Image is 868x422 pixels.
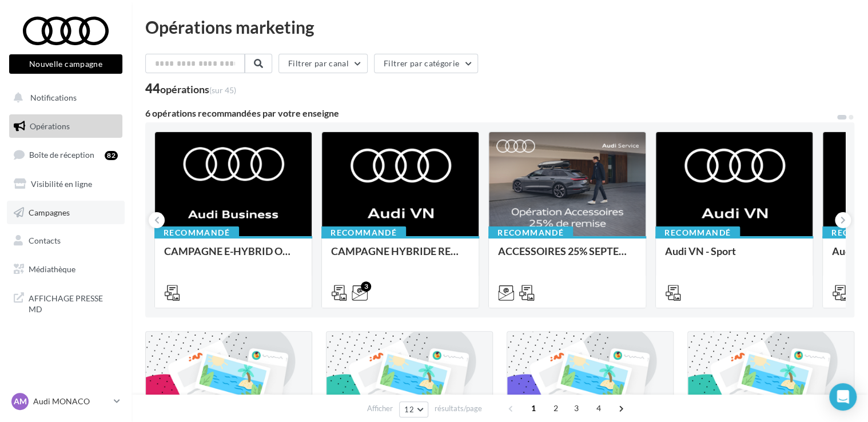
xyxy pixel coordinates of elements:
[829,383,857,411] div: Open Intercom Messenger
[14,396,27,407] span: AM
[145,82,236,95] div: 44
[498,245,636,268] div: ACCESSOIRES 25% SEPTEMBRE - AUDI SERVICE
[7,201,125,225] a: Campagnes
[7,229,125,253] a: Contacts
[278,54,368,73] button: Filtrer par canal
[524,399,543,417] span: 1
[665,245,803,268] div: Audi VN - Sport
[9,54,122,74] button: Nouvelle campagne
[30,93,77,102] span: Notifications
[30,121,70,131] span: Opérations
[29,236,61,245] span: Contacts
[33,396,109,407] p: Audi MONACO
[374,54,478,73] button: Filtrer par catégorie
[209,85,236,95] span: (sur 45)
[321,226,406,239] div: Recommandé
[31,179,92,189] span: Visibilité en ligne
[29,264,75,274] span: Médiathèque
[7,172,125,196] a: Visibilité en ligne
[367,403,393,414] span: Afficher
[547,399,565,417] span: 2
[404,405,414,414] span: 12
[399,401,428,417] button: 12
[331,245,469,268] div: CAMPAGNE HYBRIDE RECHARGEABLE
[160,84,236,94] div: opérations
[7,86,120,110] button: Notifications
[29,150,94,160] span: Boîte de réception
[145,18,854,35] div: Opérations marketing
[145,109,836,118] div: 6 opérations recommandées par votre enseigne
[361,281,371,292] div: 3
[105,151,118,160] div: 82
[488,226,573,239] div: Recommandé
[7,142,125,167] a: Boîte de réception82
[164,245,302,268] div: CAMPAGNE E-HYBRID OCTOBRE B2B
[7,257,125,281] a: Médiathèque
[655,226,740,239] div: Recommandé
[29,290,118,315] span: AFFICHAGE PRESSE MD
[435,403,482,414] span: résultats/page
[567,399,586,417] span: 3
[7,114,125,138] a: Opérations
[590,399,608,417] span: 4
[9,391,122,412] a: AM Audi MONACO
[154,226,239,239] div: Recommandé
[7,286,125,320] a: AFFICHAGE PRESSE MD
[29,207,70,217] span: Campagnes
